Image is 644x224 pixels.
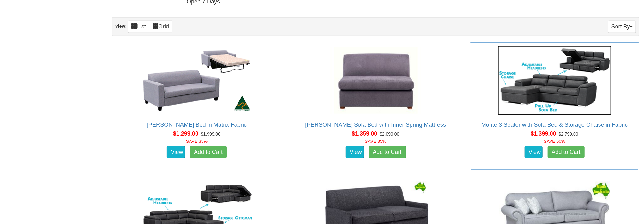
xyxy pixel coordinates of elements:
[608,21,636,33] button: Sort By
[186,139,208,144] font: SAVE 35%
[481,122,628,128] a: Monte 3 Seater with Sofa Bed & Storage Chaise in Fabric
[305,122,446,128] a: [PERSON_NAME] Sofa Bed with Inner Spring Mattress
[525,146,543,159] a: View
[140,46,254,115] img: Emily Sofa Bed in Matrix Fabric
[531,130,556,137] span: $1,399.00
[319,46,432,115] img: Cleo Sofa Bed with Inner Spring Mattress
[346,146,364,159] a: View
[115,24,127,29] strong: View:
[559,131,578,136] del: $2,799.00
[167,146,185,159] a: View
[201,131,220,136] del: $1,999.00
[147,122,247,128] a: [PERSON_NAME] Bed in Matrix Fabric
[173,130,198,137] span: $1,299.00
[548,146,585,159] a: Add to Cart
[352,130,377,137] span: $1,359.00
[380,131,399,136] del: $2,099.00
[149,21,172,33] a: Grid
[365,139,386,144] font: SAVE 35%
[128,21,149,33] a: List
[544,139,565,144] font: SAVE 50%
[190,146,227,159] a: Add to Cart
[369,146,406,159] a: Add to Cart
[498,46,611,115] img: Monte 3 Seater with Sofa Bed & Storage Chaise in Fabric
